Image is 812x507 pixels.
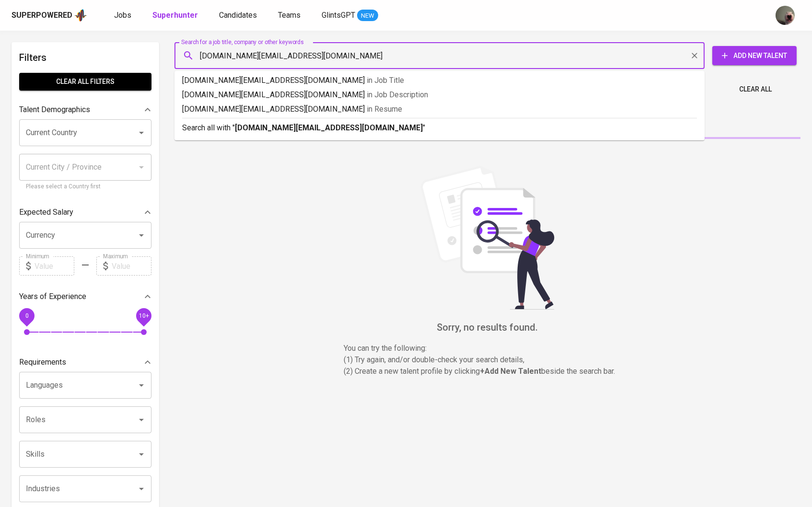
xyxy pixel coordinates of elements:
button: Clear All filters [19,73,151,91]
span: 0 [25,312,28,319]
input: Value [35,256,74,276]
p: [DOMAIN_NAME][EMAIL_ADDRESS][DOMAIN_NAME] [182,89,697,101]
p: [DOMAIN_NAME][EMAIL_ADDRESS][DOMAIN_NAME] [182,75,697,86]
p: (1) Try again, and/or double-check your search details, [344,354,631,366]
p: Please select a Country first [26,182,145,192]
p: Expected Salary [19,207,73,218]
span: GlintsGPT [322,11,355,20]
span: in Job Description [367,90,428,99]
input: Value [112,256,151,276]
p: Years of Experience [19,291,86,302]
img: aji.muda@glints.com [776,6,795,25]
img: file_searching.svg [416,166,559,310]
button: Open [135,413,148,426]
b: [DOMAIN_NAME][EMAIL_ADDRESS][DOMAIN_NAME] [235,123,423,132]
span: Jobs [114,11,131,20]
span: in Job Title [367,76,404,85]
p: Talent Demographics [19,104,90,115]
h6: Sorry, no results found. [174,320,800,335]
span: Clear All filters [27,76,144,88]
div: Talent Demographics [19,100,151,119]
a: GlintsGPT NEW [322,10,378,22]
button: Clear [688,49,701,62]
a: Jobs [114,10,133,22]
div: Years of Experience [19,287,151,306]
p: (2) Create a new talent profile by clicking beside the search bar. [344,366,631,377]
button: Open [135,482,148,495]
span: in Resume [367,104,402,114]
span: NEW [357,11,378,21]
button: Open [135,379,148,392]
span: Candidates [219,11,257,20]
div: Superpowered [12,10,72,21]
p: You can try the following : [344,343,631,354]
button: Clear All [735,81,776,98]
img: app logo [74,8,87,23]
button: Open [135,229,148,242]
p: Requirements [19,357,66,368]
button: Open [135,126,148,139]
p: [DOMAIN_NAME][EMAIL_ADDRESS][DOMAIN_NAME] [182,104,697,115]
a: Teams [278,10,302,22]
h6: Filters [19,50,151,65]
a: Superhunter [152,10,200,22]
div: Expected Salary [19,203,151,222]
div: Requirements [19,353,151,372]
p: Search all with " " [182,122,697,134]
a: Candidates [219,10,259,22]
span: Add New Talent [720,50,789,62]
span: 10+ [139,312,149,319]
b: Superhunter [152,11,198,20]
span: Teams [278,11,301,20]
button: Open [135,448,148,461]
b: + Add New Talent [480,367,541,376]
button: Add New Talent [712,46,797,65]
span: Clear All [739,83,772,95]
a: Superpoweredapp logo [12,8,87,23]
